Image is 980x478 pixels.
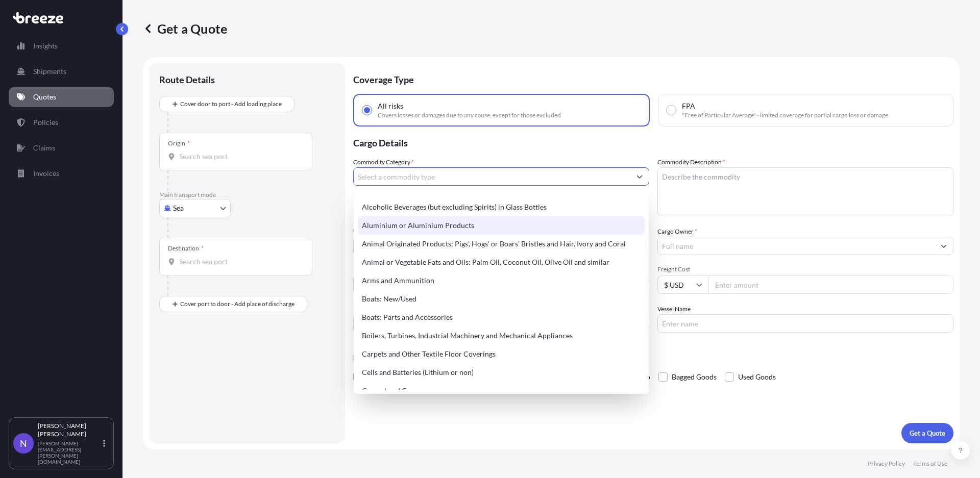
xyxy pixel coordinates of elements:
div: Cells and Batteries (Lithium or non) [358,363,645,382]
div: Cement and Gypsum [358,382,645,400]
span: All risks [378,101,403,111]
div: Arms and Ammunition [358,271,645,290]
p: Invoices [33,168,59,179]
div: Animal Originated Products: Pigs', Hogs' or Boars' Bristles and Hair, Ivory and Coral [358,235,645,253]
button: Show suggestions [630,167,649,186]
span: Freight Cost [657,265,953,273]
p: Special Conditions [353,353,953,361]
button: Show suggestions [935,237,953,255]
span: Cover port to door - Add place of discharge [180,299,295,309]
div: Boilers, Turbines, Industrial Machinery and Mechanical Appliances [358,326,645,345]
p: Insights [33,41,58,51]
p: Get a Quote [910,428,945,438]
span: FPA [682,101,695,111]
input: Enter name [657,314,953,333]
input: Destination [179,257,300,267]
label: Vessel Name [657,304,691,314]
span: Commodity Value [353,227,649,235]
p: Shipments [33,66,66,77]
div: Destination [168,244,204,253]
label: Commodity Description [657,157,725,167]
input: Select a commodity type [354,167,630,186]
p: Claims [33,143,55,153]
input: Your internal reference [353,314,649,333]
p: Policies [33,117,58,128]
span: Covers losses or damages due to any cause, except for those excluded [378,111,561,119]
span: Cover door to port - Add loading place [180,99,282,109]
label: Cargo Owner [657,227,697,237]
p: Terms of Use [913,460,947,468]
div: Alcoholic Beverages (but excluding Spirits) in Glass Bottles [358,198,645,216]
label: Commodity Category [353,157,414,167]
p: Route Details [159,73,215,86]
span: Sea [173,203,184,213]
input: Full name [658,237,935,255]
span: Bagged Goods [672,369,717,385]
p: [PERSON_NAME] [PERSON_NAME] [38,422,101,438]
p: [PERSON_NAME][EMAIL_ADDRESS][PERSON_NAME][DOMAIN_NAME] [38,440,101,465]
div: Aluminium or Aluminium Products [358,216,645,235]
p: Main transport mode [159,191,335,199]
p: Get a Quote [143,20,227,37]
input: Enter amount [708,275,953,294]
span: "Free of Particular Average" - limited coverage for partial cargo loss or damage [682,111,888,119]
span: Load Type [353,265,384,275]
p: Privacy Policy [868,460,905,468]
p: Coverage Type [353,63,953,94]
span: Used Goods [738,369,776,385]
div: Carpets and Other Textile Floor Coverings [358,345,645,363]
input: Origin [179,152,300,162]
button: Select transport [159,199,231,217]
div: Animal or Vegetable Fats and Oils: Palm Oil, Coconut Oil, Olive Oil and similar [358,253,645,271]
p: Cargo Details [353,127,953,157]
div: Boats: New/Used [358,290,645,308]
p: Quotes [33,92,56,102]
span: N [20,438,27,448]
label: Booking Reference [353,304,404,314]
div: Origin [168,139,190,147]
div: Boats: Parts and Accessories [358,308,645,326]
